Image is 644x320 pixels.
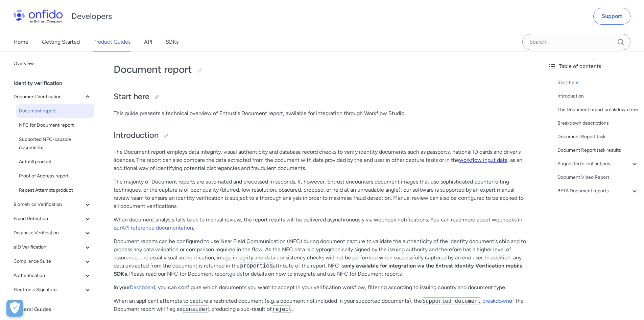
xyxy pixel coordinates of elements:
span: Authentication [14,272,84,280]
button: Biometrics Verification [11,198,94,211]
span: Repeat Attempts product [19,186,92,194]
span: Proof of Address report [19,172,92,180]
p: In your , you can configure which documents you want to accept in your verification workflow, fil... [114,283,529,292]
a: NFC for Document report [16,119,94,132]
a: API [144,33,152,51]
button: Document Verification [11,90,94,104]
a: Document Video Report [557,173,639,182]
span: Database Verification [14,229,84,237]
h1: Developers [71,11,112,22]
span: NFC for Document report [19,121,92,129]
a: breakdown [482,298,509,304]
a: Dashboard [130,284,155,291]
a: Supported NFC-capable documents [16,133,94,154]
a: guide [229,271,243,277]
div: Identity verification [14,77,97,90]
div: General Guides [14,303,97,316]
button: Fraud Detection [11,212,94,226]
code: properties [240,262,273,269]
p: This guide presents a technical overview of Entrust's Document report, available for integration ... [114,109,529,118]
a: Document report [16,104,94,118]
button: Compliance Suite [11,255,94,268]
h2: Start here [114,91,529,103]
button: Electronic Signature [11,283,94,297]
a: Getting Started [42,33,80,51]
a: Proof of Address report [16,169,94,183]
div: Cookie Preferences [6,300,23,317]
span: eID Verification [14,243,84,251]
span: Fraud Detection [14,215,84,223]
button: eID Verification [11,240,94,254]
p: When an applicant attempts to capture a restricted document (e.g. a document not included in your... [114,297,529,313]
span: Biometrics Verification [14,200,84,209]
div: Table of contents [548,62,639,70]
p: The Document report employs data integrity, visual authenticity and database record checks to ver... [114,148,529,172]
p: The majority of Document reports are automated and processed in seconds. If, however, Entrust enc... [114,178,529,210]
span: Document report [19,107,92,115]
code: Supported document [422,297,481,304]
span: Supported NFC-capable documents [19,135,92,152]
span: Compliance Suite [14,257,84,265]
a: BETA Document reports [557,187,639,195]
h1: Document report [114,63,529,76]
strong: only available for integration via the Entrust Identity Verification mobile SDKs [114,262,523,277]
a: Document Report task [557,133,639,141]
span: Overview [14,60,92,68]
a: Start here [557,79,639,87]
a: Overview [11,57,94,70]
span: Document Verification [14,93,84,101]
code: consider [182,305,209,313]
a: Introduction [557,92,639,100]
span: Electronic Signature [14,286,84,294]
a: Autofill product [16,155,94,169]
a: SDKs [166,33,178,51]
a: API reference documentation [121,225,193,231]
button: Database Verification [11,226,94,240]
a: Document Report task results [557,146,639,154]
a: Breakdown descriptions [557,119,639,127]
button: Open Preferences [6,300,23,317]
a: workflow input data [459,157,507,163]
a: The Document report breakdown tree [557,106,639,114]
a: Suggested client actions [557,160,639,168]
img: Onfido Logo [14,9,63,23]
input: Onfido search input field [522,34,630,50]
button: Authentication [11,269,94,282]
a: Support [593,8,630,25]
h2: Introduction [114,130,529,141]
p: When document analysis falls back to manual review, the report results will be delivered asynchro... [114,216,529,232]
a: Repeat Attempts product [16,184,94,197]
p: Document reports can be configured to use Near Field Communication (NFC) during document capture ... [114,237,529,278]
a: Product Guides [93,33,130,51]
span: Autofill product [19,158,92,166]
a: Home [14,33,28,51]
code: reject [272,305,292,313]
